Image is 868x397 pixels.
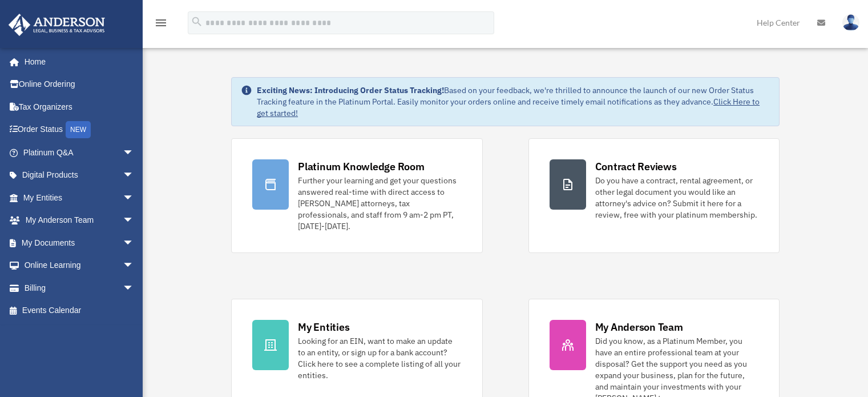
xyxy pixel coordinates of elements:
a: Online Ordering [8,73,151,96]
span: arrow_drop_down [123,141,146,165]
a: Click Here to get started! [257,97,760,118]
a: Billingarrow_drop_down [8,276,151,299]
a: Home [8,50,146,73]
a: My Documentsarrow_drop_down [8,231,151,254]
span: arrow_drop_down [123,164,146,187]
div: NEW [66,121,91,138]
div: Based on your feedback, we're thrilled to announce the launch of our new Order Status Tracking fe... [257,85,770,119]
i: search [191,15,203,28]
span: arrow_drop_down [123,254,146,278]
a: Order StatusNEW [8,118,151,142]
div: Looking for an EIN, want to make an update to an entity, or sign up for a bank account? Click her... [298,335,461,381]
div: Contract Reviews [595,159,677,174]
a: Events Calendar [8,299,151,322]
a: Online Learningarrow_drop_down [8,254,151,277]
a: Platinum Q&Aarrow_drop_down [8,141,151,164]
img: User Pic [842,14,859,31]
a: menu [154,20,168,30]
a: My Anderson Teamarrow_drop_down [8,209,151,232]
strong: Exciting News: Introducing Order Status Tracking! [257,85,444,95]
i: menu [154,16,168,30]
div: Further your learning and get your questions answered real-time with direct access to [PERSON_NAM... [298,175,461,232]
div: Platinum Knowledge Room [298,159,425,174]
a: My Entitiesarrow_drop_down [8,186,151,209]
img: Anderson Advisors Platinum Portal [5,14,108,36]
a: Contract Reviews Do you have a contract, rental agreement, or other legal document you would like... [528,138,780,253]
div: My Anderson Team [595,320,683,334]
span: arrow_drop_down [123,276,146,300]
span: arrow_drop_down [123,231,146,255]
div: My Entities [298,320,349,334]
span: arrow_drop_down [123,186,146,210]
div: Do you have a contract, rental agreement, or other legal document you would like an attorney's ad... [595,175,758,220]
a: Digital Productsarrow_drop_down [8,164,151,187]
a: Tax Organizers [8,95,151,118]
a: Platinum Knowledge Room Further your learning and get your questions answered real-time with dire... [231,138,482,253]
span: arrow_drop_down [123,209,146,232]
